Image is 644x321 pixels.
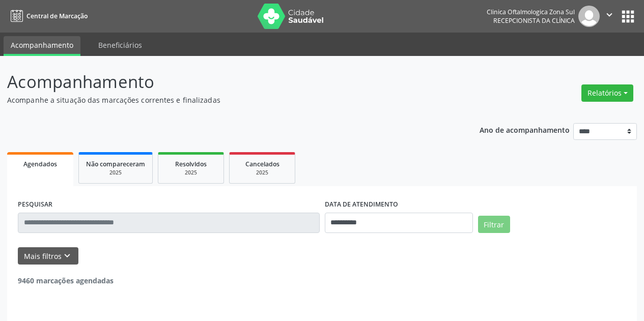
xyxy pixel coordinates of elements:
[7,69,448,95] p: Acompanhamento
[245,160,279,168] span: Cancelados
[478,216,510,233] button: Filtrar
[325,197,398,213] label: DATA DE ATENDIMENTO
[604,9,615,20] i: 
[578,6,600,27] img: img
[91,36,149,54] a: Beneficiários
[62,250,73,261] i: keyboard_arrow_down
[23,160,57,168] span: Agendados
[493,16,575,25] span: Recepcionista da clínica
[480,123,570,136] p: Ano de acompanhamento
[619,8,637,25] button: apps
[600,6,619,27] button: 
[86,169,145,177] div: 2025
[7,8,88,24] a: Central de Marcação
[237,169,288,177] div: 2025
[18,276,114,285] strong: 9460 marcações agendadas
[4,36,80,56] a: Acompanhamento
[7,95,448,105] p: Acompanhe a situação das marcações correntes e finalizadas
[175,160,207,168] span: Resolvidos
[487,8,575,16] div: Clinica Oftalmologica Zona Sul
[18,247,78,265] button: Mais filtroskeyboard_arrow_down
[18,197,52,213] label: PESQUISAR
[26,12,88,20] span: Central de Marcação
[581,84,633,102] button: Relatórios
[86,160,145,168] span: Não compareceram
[165,169,216,177] div: 2025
